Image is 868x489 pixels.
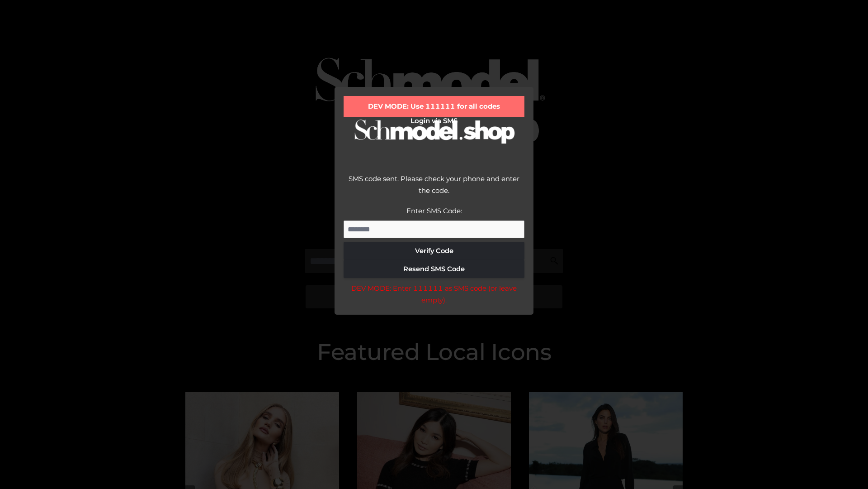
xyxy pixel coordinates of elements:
[406,206,462,215] label: Enter SMS Code:
[344,242,524,260] button: Verify Code
[344,260,524,278] button: Resend SMS Code
[344,96,524,117] div: DEV MODE: Use 111111 for all codes
[344,283,524,306] div: DEV MODE: Enter 111111 as SMS code (or leave empty).
[344,173,524,205] div: SMS code sent. Please check your phone and enter the code.
[344,117,524,125] h2: Login via SMS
